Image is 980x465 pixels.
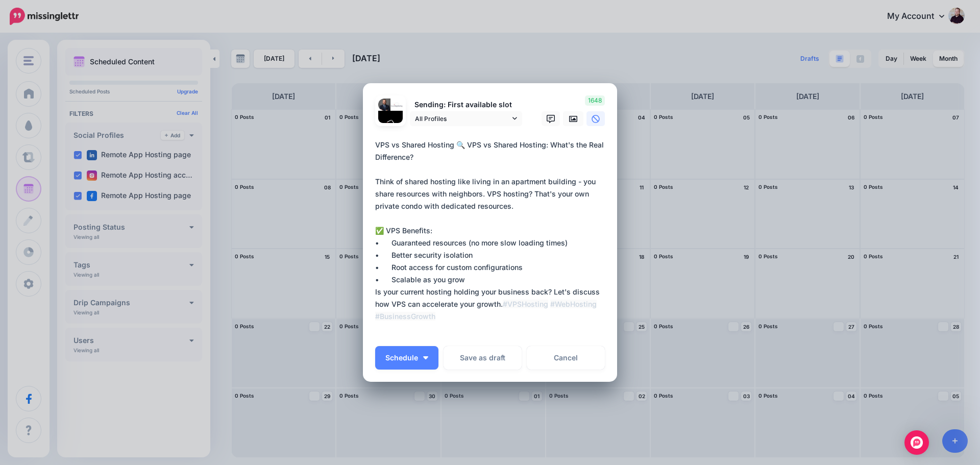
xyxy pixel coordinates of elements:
a: All Profiles [410,111,522,126]
p: Sending: First available slot [410,99,522,111]
div: Open Intercom Messenger [904,430,929,455]
span: All Profiles [415,113,510,124]
img: 452521409_7530292680408302_7322660749974523134_n-bsa153162.jpg [378,111,403,135]
span: Schedule [385,354,418,361]
a: Cancel [527,346,605,370]
button: Save as draft [444,346,522,370]
img: 455250960_511269091415715_5286560680505937098_n-bsa153157.jpg [390,99,403,111]
span: 1648 [585,95,605,106]
div: VPS vs Shared Hosting 🔍 VPS vs Shared Hosting: What's the Real Difference? Think of shared hostin... [375,139,610,335]
button: Schedule [375,346,438,370]
img: 1728938946820-82086.png [378,99,390,111]
img: arrow-down-white.png [423,356,428,359]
